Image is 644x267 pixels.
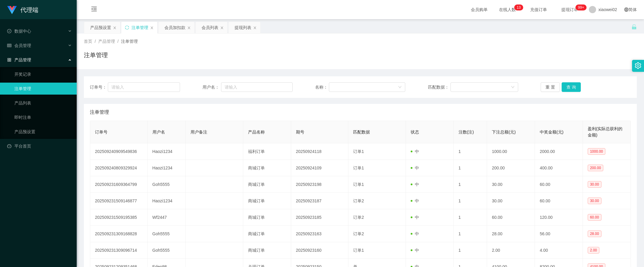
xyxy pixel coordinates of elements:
span: 匹配数据： [428,84,451,90]
td: 202509231309096714 [90,242,148,259]
td: 1 [454,242,487,259]
td: Haozi1234 [148,193,186,209]
i: 图标: menu-fold [84,0,104,19]
td: 1 [454,226,487,242]
td: 2000.00 [535,143,583,160]
td: 60.00 [535,193,583,209]
p: 1 [517,4,519,10]
td: 商城订单 [243,209,291,226]
div: 注单管理 [131,22,148,33]
span: 首页 [84,39,92,44]
img: logo.9652507e.png [7,6,17,14]
span: 订单1 [353,182,364,187]
span: 用户名： [202,84,221,90]
td: Haozi1234 [148,143,186,160]
span: 30.00 [588,198,601,204]
i: 图标: appstore-o [7,58,11,62]
i: 图标: global [624,7,628,12]
i: 图标: sync [125,25,129,30]
input: 请输入 [221,82,293,92]
td: 202509231509146877 [90,193,148,209]
span: 中 [411,149,419,154]
i: 图标: down [398,85,402,89]
i: 图标: table [7,43,11,48]
span: 在线人数 [496,7,519,12]
span: 2.00 [588,247,599,254]
span: 注单管理 [121,39,138,44]
td: 202509231609364799 [90,176,148,193]
p: 3 [519,4,521,10]
span: 28.00 [588,230,601,237]
span: 订单1 [353,149,364,154]
td: 202509240909549836 [90,143,148,160]
div: 产品预设置 [90,22,111,33]
td: 60.00 [535,176,583,193]
a: 即时注单 [14,111,72,123]
td: 1 [454,209,487,226]
a: 产品列表 [14,97,72,109]
td: 400.00 [535,160,583,176]
span: 订单2 [353,231,364,236]
i: 图标: down [511,85,515,89]
span: 60.00 [588,214,601,221]
td: Goh5555 [148,226,186,242]
span: 订单号 [95,130,108,134]
span: 订单1 [353,166,364,170]
span: 产品名称 [248,130,265,134]
span: 充值订单 [527,7,550,12]
span: 中 [411,215,419,220]
sup: 1208 [576,4,586,10]
td: 202509231509195385 [90,209,148,226]
td: 商城订单 [243,193,291,209]
i: 图标: close [113,26,117,30]
td: 商城订单 [243,226,291,242]
div: 提现列表 [235,22,251,33]
td: Goh5555 [148,242,186,259]
a: 注单管理 [14,83,72,95]
span: 名称： [315,84,329,90]
h1: 注单管理 [84,51,108,60]
td: Wf2447 [148,209,186,226]
td: 20250923160 [291,242,349,259]
td: 200.00 [487,160,535,176]
a: 图标: dashboard平台首页 [7,140,72,152]
span: 订单1 [353,248,364,253]
a: 产品预设置 [14,126,72,138]
td: 20250923198 [291,176,349,193]
td: 商城订单 [243,242,291,259]
td: 4.00 [535,242,583,259]
td: 20250923163 [291,226,349,242]
td: 1 [454,143,487,160]
span: 提现订单 [558,7,581,12]
span: 中 [411,166,419,170]
td: 2.00 [487,242,535,259]
td: 60.00 [487,209,535,226]
td: 30.00 [487,193,535,209]
i: 图标: unlock [631,24,637,30]
input: 请输入 [108,82,180,92]
span: 中 [411,182,419,187]
span: 订单号： [90,84,108,90]
span: 会员管理 [7,43,31,48]
sup: 13 [514,4,523,10]
td: 1000.00 [487,143,535,160]
td: 福利订单 [243,143,291,160]
span: 用户名 [152,130,165,134]
span: 中奖金额(元) [540,130,563,134]
td: 商城订单 [243,176,291,193]
span: 30.00 [588,181,601,188]
span: 匹配数据 [353,130,370,134]
i: 图标: close [187,26,191,30]
td: 1 [454,160,487,176]
td: 20250923187 [291,193,349,209]
h1: 代理端 [20,0,38,19]
span: 产品管理 [7,57,31,62]
td: 20250924109 [291,160,349,176]
i: 图标: setting [635,62,641,69]
i: 图标: close [220,26,224,30]
td: 1 [454,193,487,209]
td: 20250923185 [291,209,349,226]
span: 产品管理 [98,39,115,44]
td: 20250924118 [291,143,349,160]
span: 用户备注 [191,130,207,134]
